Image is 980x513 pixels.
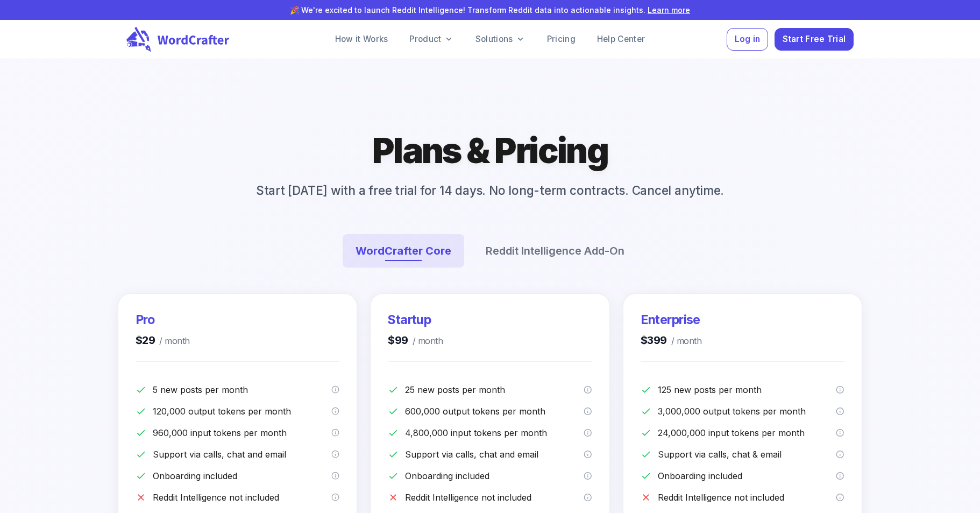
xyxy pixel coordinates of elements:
p: 24,000,000 input tokens per month [658,426,836,439]
p: Support via calls, chat and email [405,448,584,461]
button: WordCrafter Core [343,234,464,268]
span: Start Free Trial [783,32,846,47]
p: 5 new posts per month [153,383,331,396]
p: Onboarding included [153,469,331,482]
svg: We offer support via calls, chat and email to our customers with the pro plan [331,450,340,459]
h3: Enterprise [641,311,701,328]
p: 120,000 output tokens per month [153,405,331,418]
svg: We offer a hands-on onboarding for the entire team for customers with the startup plan. Our struc... [836,472,844,480]
span: / month [667,334,701,348]
span: / month [408,334,443,348]
svg: Reddit Intelligence is a premium add-on that must be purchased separately. It provides Reddit dat... [836,493,844,502]
h3: Startup [388,311,443,328]
svg: A post is a new piece of content, an imported content for optimization or a content brief. [584,385,592,394]
a: Help Center [588,29,654,50]
svg: Input tokens are the words you provide to the AI model as instructions. You can think of tokens a... [331,428,340,437]
span: Log in [735,32,761,47]
button: Start Free Trial [775,28,854,51]
button: Reddit Intelligence Add-On [473,234,637,268]
svg: Output tokens are the words/characters the model generates in response to your instructions. You ... [584,407,592,416]
h3: Pro [136,311,190,328]
p: 600,000 output tokens per month [405,405,584,418]
svg: A post is a new piece of content, an imported content for optimization or a content brief. [331,385,340,394]
p: Start [DATE] with a free trial for 14 days. No long-term contracts. Cancel anytime. [239,181,741,200]
p: Reddit Intelligence not included [658,491,836,504]
p: 🎉 We're excited to launch Reddit Intelligence! Transform Reddit data into actionable insights. [19,4,961,16]
p: Support via calls, chat & email [658,448,836,461]
p: Support via calls, chat and email [153,448,331,461]
svg: Input tokens are the words you provide to the AI model as instructions. You can think of tokens a... [836,428,844,437]
p: 4,800,000 input tokens per month [405,426,584,439]
svg: A post is a new piece of content, an imported content for optimization or a content brief. [836,385,844,394]
svg: Reddit Intelligence is a premium add-on that must be purchased separately. It provides Reddit dat... [331,493,340,502]
svg: Output tokens are the words/characters the model generates in response to your instructions. You ... [836,407,844,416]
span: / month [155,334,189,348]
h1: Plans & Pricing [372,128,608,173]
p: Onboarding included [658,469,836,482]
a: How it Works [326,29,397,50]
p: Reddit Intelligence not included [405,491,584,504]
svg: We offer support via calls, chat and email to our customers with the startup plan [584,450,592,459]
a: Product [401,29,462,50]
p: Onboarding included [405,469,584,482]
p: Reddit Intelligence not included [153,491,331,504]
svg: We offer a hands-on onboarding for the entire team for customers with the startup plan. Our struc... [584,472,592,480]
p: 125 new posts per month [658,383,836,396]
button: Log in [727,28,768,51]
p: 25 new posts per month [405,383,584,396]
h4: $399 [641,333,701,348]
svg: Output tokens are the words/characters the model generates in response to your instructions. You ... [331,407,340,416]
a: Solutions [467,29,534,50]
p: 3,000,000 output tokens per month [658,405,836,418]
h4: $99 [388,333,443,348]
a: Learn more [648,5,690,15]
svg: Reddit Intelligence is a premium add-on that must be purchased separately. It provides Reddit dat... [584,493,592,502]
svg: We offer a hands-on onboarding for the entire team for customers with the pro plan. Our structure... [331,472,340,480]
p: 960,000 input tokens per month [153,426,331,439]
svg: Input tokens are the words you provide to the AI model as instructions. You can think of tokens a... [584,428,592,437]
a: Pricing [538,29,584,50]
h4: $29 [136,333,190,348]
svg: We offer support via calls, chat and email to our customers with the enterprise plan [836,450,844,459]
